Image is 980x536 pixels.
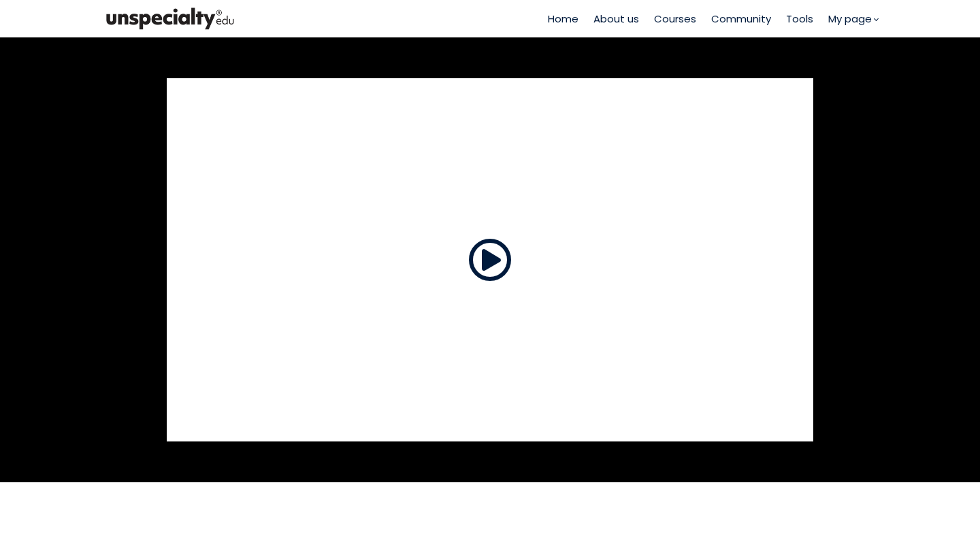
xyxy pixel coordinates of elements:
a: Courses [654,11,696,27]
a: Home [548,11,578,27]
a: My page [828,11,878,27]
span: My page [828,11,872,27]
img: bc390a18feecddb333977e298b3a00a1.png [102,5,238,33]
a: Tools [786,11,813,27]
a: Community [711,11,771,27]
a: About us [593,11,639,27]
